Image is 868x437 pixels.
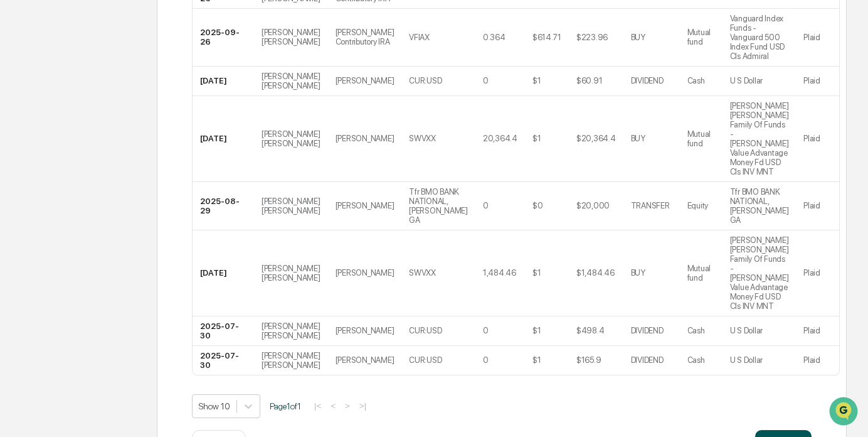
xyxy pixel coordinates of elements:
div: SWVXX [409,268,436,278]
div: 0 [483,76,489,85]
div: [PERSON_NAME] [PERSON_NAME] Family Of Funds - [PERSON_NAME] Value Advantage Money Fd USD Cls INV MNT [730,235,789,311]
a: 🖐️Preclearance [8,153,86,176]
td: 2025-09-26 [193,9,254,67]
span: Attestations [103,158,156,171]
td: [PERSON_NAME] [328,182,402,230]
div: We're available if you need us! [43,109,159,119]
a: 🔎Data Lookup [8,177,84,200]
div: VFIAX [409,33,430,42]
div: $1 [532,268,541,278]
div: 🖐️ [13,159,23,170]
td: [PERSON_NAME] [328,346,402,375]
div: 20,364.4 [483,134,517,143]
div: $0 [532,201,542,210]
div: TRANSFER [631,201,670,210]
div: BUY [631,134,645,143]
div: $20,000 [576,201,610,210]
div: [PERSON_NAME] [PERSON_NAME] [262,264,320,283]
a: 🗄️Attestations [86,153,161,176]
div: $60.91 [576,76,602,85]
div: [PERSON_NAME] [PERSON_NAME] Family Of Funds - [PERSON_NAME] Value Advantage Money Fd USD Cls INV MNT [730,101,789,176]
div: $498.4 [576,326,604,335]
div: $1,484.46 [576,268,615,278]
div: CUR:USD [409,76,442,85]
td: [PERSON_NAME] [328,316,402,346]
div: BUY [631,33,645,42]
td: Plaid [796,9,839,67]
div: [PERSON_NAME] [PERSON_NAME] [262,351,320,370]
div: $223.96 [576,33,608,42]
div: Cash [687,355,705,365]
div: U S Dollar [730,76,763,85]
button: > [341,401,354,411]
div: 0 [483,355,489,365]
div: [PERSON_NAME] [PERSON_NAME] [262,321,320,340]
div: Mutual fund [687,28,715,46]
span: Data Lookup [25,182,79,195]
span: Pylon [125,213,152,222]
iframe: Open customer support [828,396,862,429]
div: [PERSON_NAME] [PERSON_NAME] [262,28,320,46]
div: 🗄️ [91,159,101,170]
div: 🔎 [13,183,23,193]
a: Powered byPylon [88,212,152,222]
div: Tfr BMO BANK NATIONAL, [PERSON_NAME] GA [409,187,468,225]
div: $20,364.4 [576,134,616,143]
div: U S Dollar [730,326,763,335]
div: BUY [631,268,645,278]
p: How can we help? [13,26,228,46]
td: 2025-07-30 [193,316,254,346]
div: Equity [687,201,708,210]
div: $165.9 [576,355,601,365]
button: Start new chat [213,100,228,115]
span: Preclearance [25,158,81,171]
div: $1 [532,355,541,365]
span: Page 1 of 1 [270,401,301,411]
td: [DATE] [193,67,254,96]
div: 0 [483,201,489,210]
div: Cash [687,326,705,335]
div: U S Dollar [730,355,763,365]
div: Mutual fund [687,264,715,283]
div: [PERSON_NAME] [PERSON_NAME] [262,197,320,215]
div: DIVIDEND [631,76,664,85]
div: DIVIDEND [631,326,664,335]
td: [PERSON_NAME] [328,96,402,182]
div: DIVIDEND [631,355,664,365]
div: $614.71 [532,33,561,42]
div: Cash [687,76,705,85]
button: < [327,401,339,411]
td: [PERSON_NAME] [328,67,402,96]
div: Start new chat [43,96,206,109]
div: 1,484.46 [483,268,516,278]
div: Vanguard Index Funds - Vanguard 500 Index Fund USD Cls Admiral [730,14,789,61]
td: Plaid [796,230,839,316]
div: $1 [532,134,541,143]
div: $1 [532,326,541,335]
div: Tfr BMO BANK NATIONAL, [PERSON_NAME] GA [730,187,789,225]
div: CUR:USD [409,355,442,365]
button: >| [356,401,370,411]
td: 2025-07-30 [193,346,254,375]
div: SWVXX [409,134,436,143]
td: Plaid [796,346,839,375]
div: CUR:USD [409,326,442,335]
td: [DATE] [193,96,254,182]
img: 1746055101610-c473b297-6a78-478c-a979-82029cc54cd1 [13,96,35,119]
div: Mutual fund [687,129,715,148]
td: 2025-08-29 [193,182,254,230]
div: [PERSON_NAME] [PERSON_NAME] [262,72,320,90]
td: [PERSON_NAME] Contributory IRA [328,9,402,67]
td: Plaid [796,67,839,96]
div: $1 [532,76,541,85]
td: Plaid [796,316,839,346]
td: [PERSON_NAME] [328,230,402,316]
td: Plaid [796,182,839,230]
div: [PERSON_NAME] [PERSON_NAME] [262,129,320,148]
div: 0.364 [483,33,505,42]
td: [DATE] [193,230,254,316]
div: 0 [483,326,489,335]
button: |< [310,401,325,411]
